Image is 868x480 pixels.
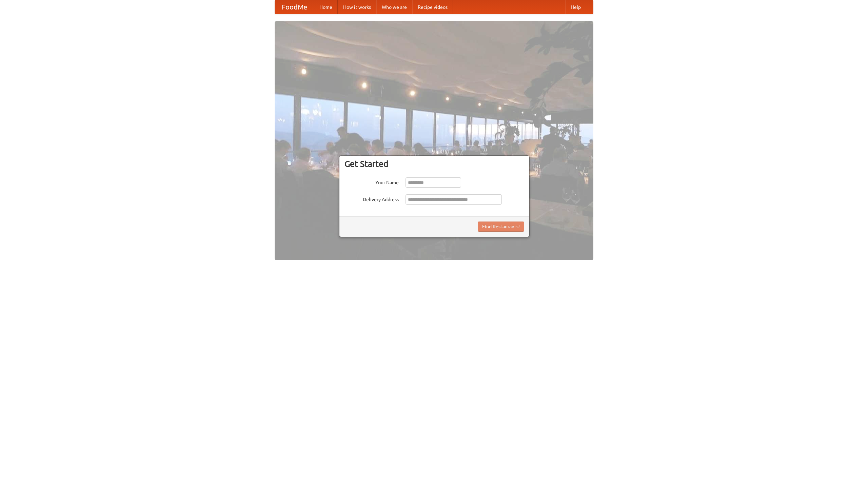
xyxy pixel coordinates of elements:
h3: Get Started [344,159,524,169]
a: Who we are [376,0,412,14]
a: Help [565,0,586,14]
label: Your Name [344,177,399,186]
a: Home [314,0,338,14]
a: Recipe videos [412,0,453,14]
label: Delivery Address [344,194,399,203]
a: FoodMe [275,0,314,14]
button: Find Restaurants! [478,222,524,232]
a: How it works [338,0,376,14]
